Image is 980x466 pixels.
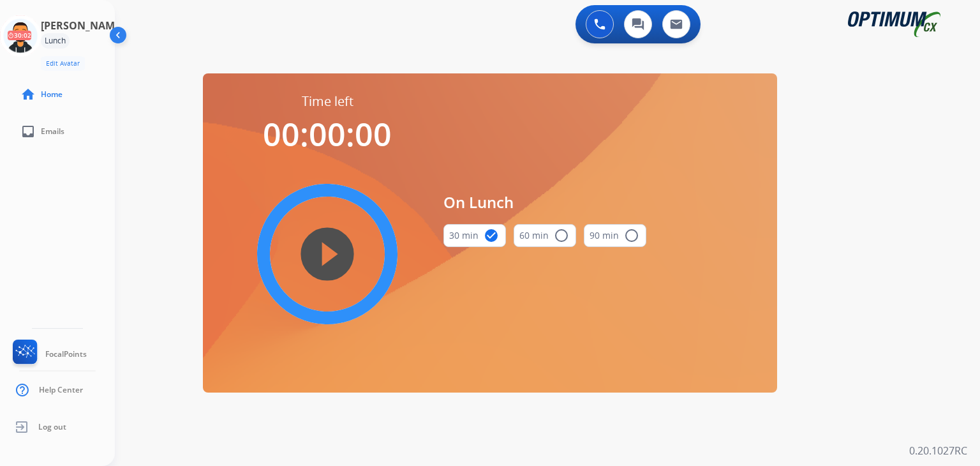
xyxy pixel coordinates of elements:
[263,112,392,156] span: 00:00:00
[584,224,646,247] button: 90 min
[39,385,83,395] span: Help Center
[302,93,353,110] span: Time left
[41,126,64,137] span: Emails
[484,228,499,243] mat-icon: check_circle
[45,349,87,359] span: FocalPoints
[20,124,36,139] mat-icon: inbox
[624,228,639,243] mat-icon: radio_button_unchecked
[909,443,967,458] p: 0.20.1027RC
[10,340,87,369] a: FocalPoints
[41,89,63,100] span: Home
[443,191,646,214] span: On Lunch
[41,56,85,71] button: Edit Avatar
[514,224,576,247] button: 60 min
[554,228,569,243] mat-icon: radio_button_unchecked
[20,87,36,102] mat-icon: home
[41,33,70,49] div: Lunch
[443,224,506,247] button: 30 min
[41,18,124,33] h3: [PERSON_NAME]
[320,246,335,262] mat-icon: play_circle_filled
[38,422,66,432] span: Log out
